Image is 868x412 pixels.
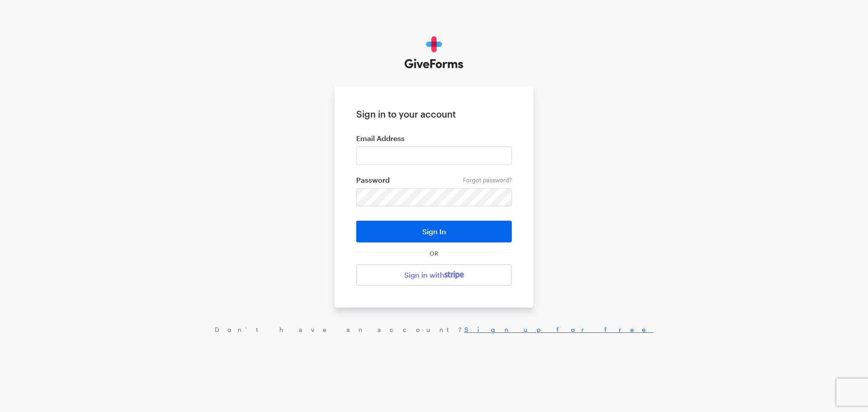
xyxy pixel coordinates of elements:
a: Sign in with [356,264,512,286]
a: Forgot password? [463,176,512,184]
img: stripe-07469f1003232ad58a8838275b02f7af1ac9ba95304e10fa954b414cd571f63b.svg [444,271,464,279]
a: Sign up for free [464,326,654,333]
span: OR [428,250,440,257]
h1: Sign in to your account [356,109,512,119]
button: Sign In [356,221,512,242]
img: GiveForms [405,36,464,69]
label: Password [356,175,512,185]
div: Don’t have an account? [9,326,859,334]
label: Email Address [356,134,512,143]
